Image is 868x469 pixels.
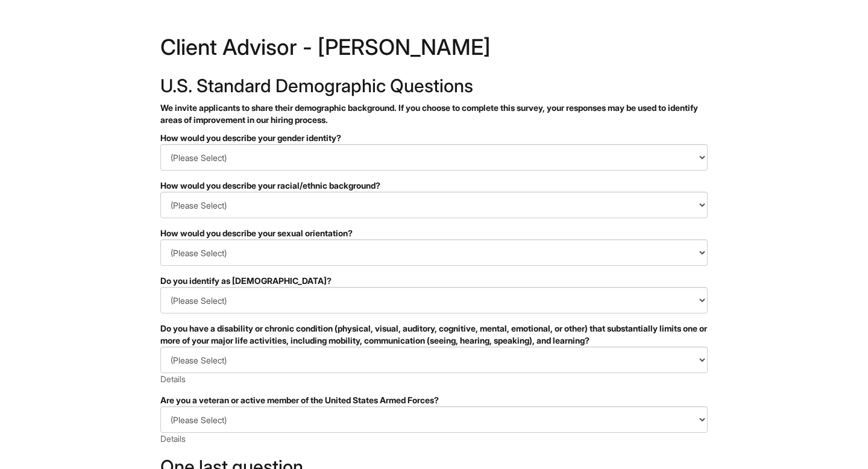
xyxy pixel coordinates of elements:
[160,76,708,96] h2: U.S. Standard Demographic Questions
[160,180,708,192] div: How would you describe your racial/ethnic background?
[160,36,708,64] h1: Client Advisor - [PERSON_NAME]
[160,132,708,144] div: How would you describe your gender identity?
[160,239,708,266] select: How would you describe your sexual orientation?
[160,323,708,347] div: Do you have a disability or chronic condition (physical, visual, auditory, cognitive, mental, emo...
[160,347,708,373] select: Do you have a disability or chronic condition (physical, visual, auditory, cognitive, mental, emo...
[160,192,708,218] select: How would you describe your racial/ethnic background?
[160,227,708,239] div: How would you describe your sexual orientation?
[160,394,708,406] div: Are you a veteran or active member of the United States Armed Forces?
[160,102,708,126] p: We invite applicants to share their demographic background. If you choose to complete this survey...
[160,144,708,171] select: How would you describe your gender identity?
[160,287,708,313] select: Do you identify as transgender?
[160,406,708,433] select: Are you a veteran or active member of the United States Armed Forces?
[160,433,186,444] a: Details
[160,374,186,384] a: Details
[160,275,708,287] div: Do you identify as [DEMOGRAPHIC_DATA]?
